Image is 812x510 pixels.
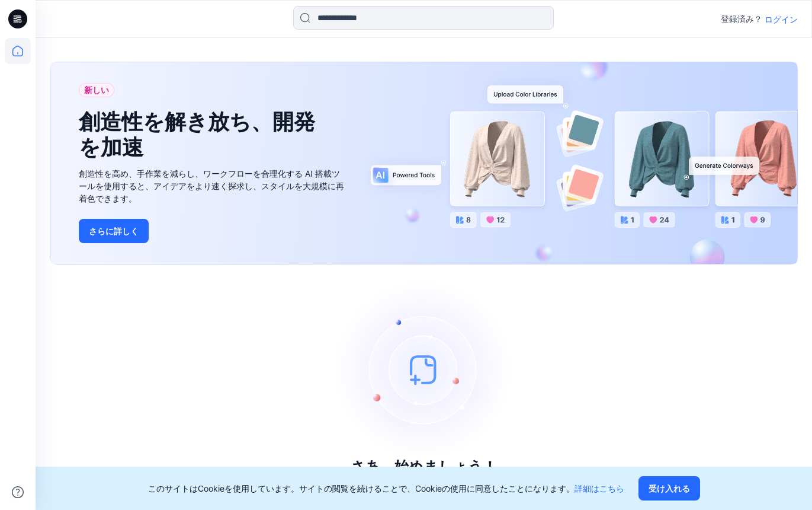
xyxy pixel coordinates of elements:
button: 受け入れる [638,476,700,501]
font: 受け入れる [649,483,690,493]
a: さらに詳しく [79,219,345,243]
button: さらに詳しく [79,219,149,243]
a: 詳細はこちら [575,483,624,493]
font: 創造性を解き放ち、開発を加速 [79,109,315,160]
font: 新しい [84,85,109,95]
font: 創造性を高め、手作業を減らし、ワークフローを合理化する AI 搭載ツールを使用すると、アイデアをより速く探求し、スタイルを大規模に再着色できます。 [79,168,344,203]
img: empty-state-image.svg [335,280,513,458]
font: 登録済み？ [721,14,762,24]
font: このサイトはCookieを使用しています。サイトの閲覧を続けることで、Cookieの使用に同意したことになります。 [148,483,575,493]
font: さらに詳しく [89,226,139,236]
font: ログイン [765,14,798,24]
